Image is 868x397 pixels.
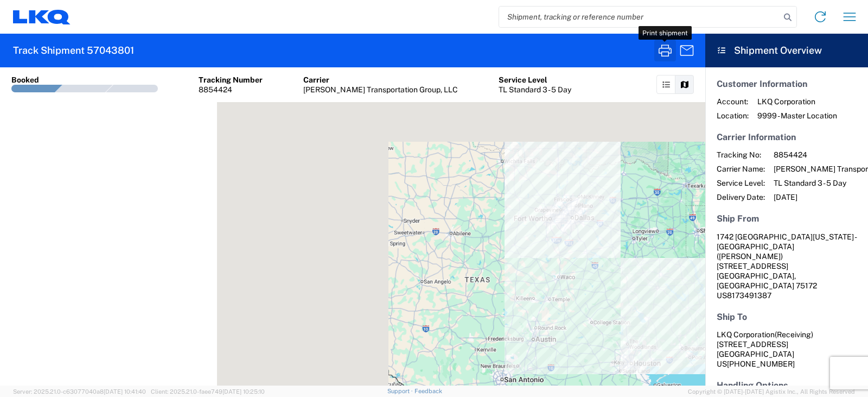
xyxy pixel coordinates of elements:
span: Service Level: [717,178,765,188]
div: [PERSON_NAME] Transportation Group, LLC [303,85,458,94]
h2: Track Shipment 57043801 [13,44,134,57]
span: Server: 2025.21.0-c63077040a8 [13,388,146,395]
a: Support [387,388,414,394]
span: Location: [717,111,749,121]
span: [PHONE_NUMBER] [727,360,795,368]
span: Account: [717,97,749,106]
h5: Handling Options [717,380,857,390]
span: (Receiving) [775,330,813,339]
address: [GEOGRAPHIC_DATA], [GEOGRAPHIC_DATA] 75172 US [717,232,857,300]
input: Shipment, tracking or reference number [499,7,780,27]
div: 8854424 [199,85,263,94]
h5: Customer Information [717,79,857,89]
h5: Ship To [717,312,857,322]
address: [GEOGRAPHIC_DATA] US [717,330,857,369]
div: TL Standard 3 - 5 Day [499,85,571,94]
h5: Ship From [717,213,857,224]
div: Service Level [499,75,571,85]
span: LKQ Corporation [STREET_ADDRESS] [717,330,813,349]
span: Carrier Name: [717,164,765,174]
span: ([PERSON_NAME]) [717,252,783,261]
span: 8173491387 [727,291,771,300]
header: Shipment Overview [705,34,868,67]
div: Carrier [303,75,458,85]
span: Client: 2025.21.0-faee749 [151,388,265,395]
span: [STREET_ADDRESS] [717,262,788,270]
span: LKQ Corporation [757,97,837,106]
span: Delivery Date: [717,192,765,202]
h5: Carrier Information [717,132,857,142]
div: Booked [11,75,39,85]
span: Copyright © [DATE]-[DATE] Agistix Inc., All Rights Reserved [688,387,855,396]
span: [DATE] 10:41:40 [104,388,146,395]
a: Feedback [414,388,442,394]
span: 9999 - Master Location [757,111,837,121]
span: Tracking No: [717,150,765,160]
span: [DATE] 10:25:10 [222,388,265,395]
div: Tracking Number [199,75,263,85]
span: 1742 [GEOGRAPHIC_DATA][US_STATE] - [GEOGRAPHIC_DATA] [717,232,856,251]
